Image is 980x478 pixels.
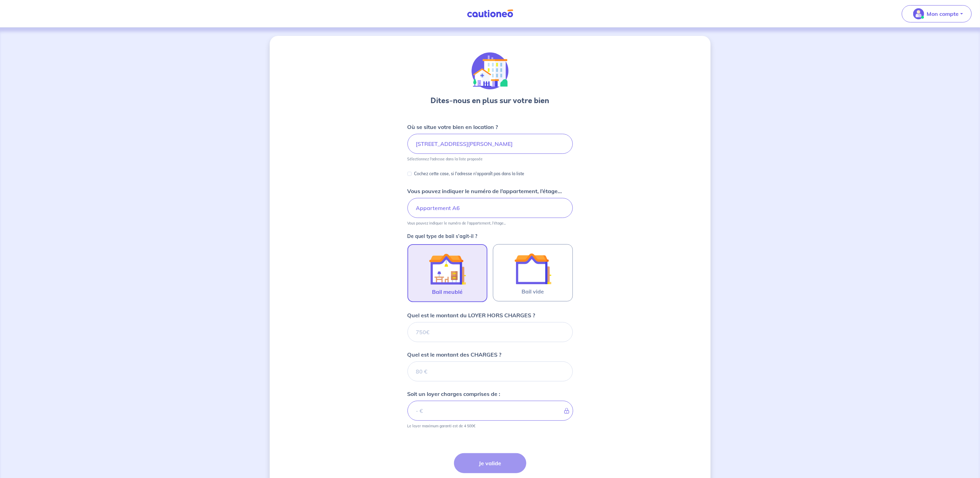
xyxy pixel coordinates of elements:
img: illu_houses.svg [472,52,509,90]
input: - € [408,401,573,421]
span: Bail vide [522,287,544,296]
img: illu_account_valid_menu.svg [913,8,924,19]
p: Où se situe votre bien en location ? [408,123,498,131]
img: illu_empty_lease.svg [514,250,551,287]
p: Quel est le montant des CHARGES ? [408,350,502,359]
p: Sélectionnez l'adresse dans la liste proposée [408,157,483,161]
p: Cochez cette case, si l'adresse n'apparaît pas dans la liste [414,170,525,178]
img: Cautioneo [464,9,516,18]
span: Bail meublé [432,288,463,296]
input: 2 rue de paris, 59000 lille [408,134,573,154]
input: 80 € [408,361,573,381]
input: 750€ [408,322,573,342]
img: illu_furnished_lease.svg [429,250,466,288]
p: Vous pouvez indiquer le numéro de l’appartement, l’étage... [408,221,506,226]
p: De quel type de bail s’agit-il ? [408,234,573,239]
h3: Dites-nous en plus sur votre bien [431,95,549,106]
button: illu_account_valid_menu.svgMon compte [902,5,972,22]
input: Appartement 2 [408,198,573,218]
p: Mon compte [927,10,959,18]
p: Vous pouvez indiquer le numéro de l’appartement, l’étage... [408,187,562,195]
p: Quel est le montant du LOYER HORS CHARGES ? [408,311,535,319]
p: Le loyer maximum garanti est de 4 500€ [408,424,476,428]
p: Soit un loyer charges comprises de : [408,390,501,398]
